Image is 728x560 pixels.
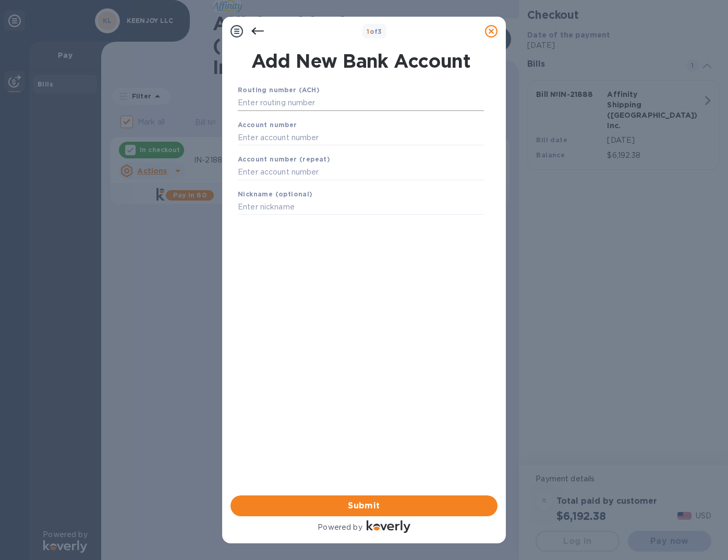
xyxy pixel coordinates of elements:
b: of 3 [367,28,382,35]
b: Nickname (optional) [238,190,313,198]
img: Logo [367,520,410,533]
b: Account number [238,121,297,129]
span: 1 [367,28,369,35]
h1: Add New Bank Account [232,50,490,72]
input: Enter routing number [238,95,484,111]
input: Enter account number [238,130,484,145]
button: Submit [230,495,498,516]
input: Enter nickname [238,200,484,215]
span: Submit [239,500,489,512]
b: Routing number (ACH) [238,86,320,94]
b: Account number (repeat) [238,155,330,163]
p: Powered by [318,522,362,533]
input: Enter account number [238,165,484,180]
